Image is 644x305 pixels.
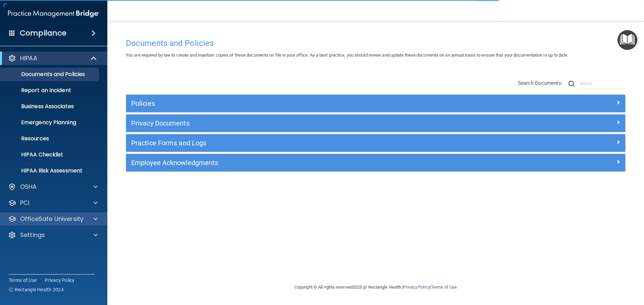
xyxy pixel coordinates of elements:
a: HIPAA [8,54,97,62]
a: Terms of Use [431,285,457,290]
a: Practice Forms and Logs [131,138,620,148]
img: ic-search.3b580494.png [569,81,575,87]
p: Business Associates [4,103,96,110]
a: Terms of Use [9,277,37,284]
h5: Privacy Documents [131,120,495,127]
p: HIPAA Checklist [4,151,96,158]
button: Open Resource Center [618,30,637,50]
a: PCI [8,199,98,207]
p: Report an Incident [4,87,96,94]
span: Ⓒ Rectangle Health 2024 [9,286,64,293]
a: OfficeSafe University [8,215,98,223]
span: Search Documents: [518,80,562,86]
a: Employee Acknowledgments [131,157,620,168]
a: Policies [131,98,620,109]
img: PMB logo [8,7,99,20]
input: Search [580,79,626,89]
h4: Compliance [20,28,66,38]
p: PCI [20,199,30,207]
p: Emergency Planning [4,119,96,126]
h4: Documents and Policies [126,39,626,48]
a: Privacy Policy [403,285,430,290]
p: Settings [20,231,45,239]
h5: Practice Forms and Logs [131,139,495,147]
p: OSHA [20,183,37,191]
a: Settings [8,231,98,239]
h5: Policies [131,100,495,107]
span: You are required by law to create and maintain copies of these documents on file in your office. ... [126,53,568,58]
h5: Employee Acknowledgments [131,159,495,166]
p: Resources [4,135,96,142]
a: Privacy Documents [131,118,620,129]
a: OSHA [8,183,98,191]
p: OfficeSafe University [20,215,84,223]
a: Privacy Policy [45,277,75,284]
div: Copyright © All rights reserved 2025 @ Rectangle Health | | [253,277,498,298]
p: Documents and Policies [4,71,96,78]
p: HIPAA Risk Assessment [4,167,96,174]
p: HIPAA [20,54,37,62]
